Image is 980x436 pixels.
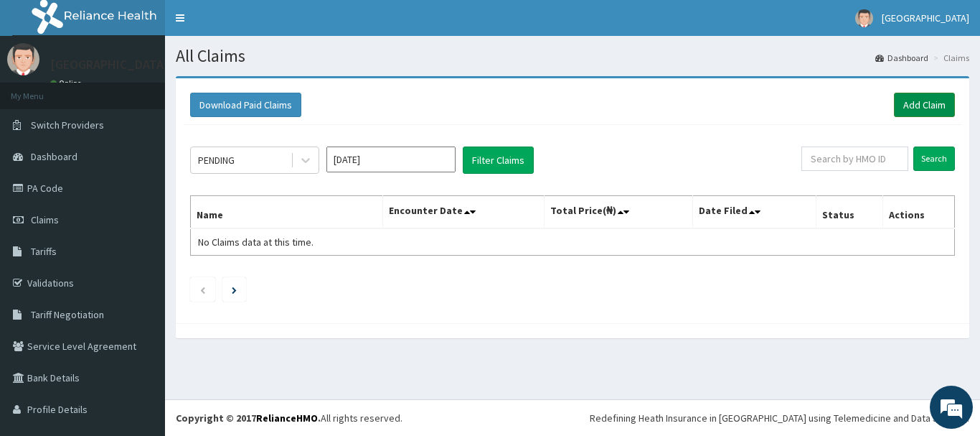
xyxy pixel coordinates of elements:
[198,236,314,249] span: No Claims data at this time.
[31,245,57,258] span: Tariffs
[326,147,456,172] input: Select Month and Year
[590,411,969,425] div: Redefining Heath Insurance in [GEOGRAPHIC_DATA] using Telemedicine and Data Science!
[894,93,955,117] a: Add Claim
[50,78,85,88] a: Online
[544,196,693,229] th: Total Price(₦)
[232,283,237,296] a: Next page
[463,147,534,174] button: Filter Claims
[198,153,235,167] div: PENDING
[383,196,544,229] th: Encounter Date
[7,43,39,75] img: User Image
[855,9,873,27] img: User Image
[31,308,104,321] span: Tariff Negotiation
[50,58,169,71] p: [GEOGRAPHIC_DATA]
[930,52,969,64] li: Claims
[31,213,59,226] span: Claims
[176,47,969,65] h1: All Claims
[256,412,318,425] a: RelianceHMO
[199,283,206,296] a: Previous page
[882,11,969,24] span: [GEOGRAPHIC_DATA]
[176,412,321,425] strong: Copyright © 2017 .
[31,119,104,131] span: Switch Providers
[693,196,816,229] th: Date Filed
[875,52,928,64] a: Dashboard
[31,150,77,163] span: Dashboard
[801,147,908,171] input: Search by HMO ID
[816,196,883,229] th: Status
[165,399,980,436] footer: All rights reserved.
[190,93,301,117] button: Download Paid Claims
[913,147,955,171] input: Search
[882,196,954,229] th: Actions
[191,196,383,229] th: Name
